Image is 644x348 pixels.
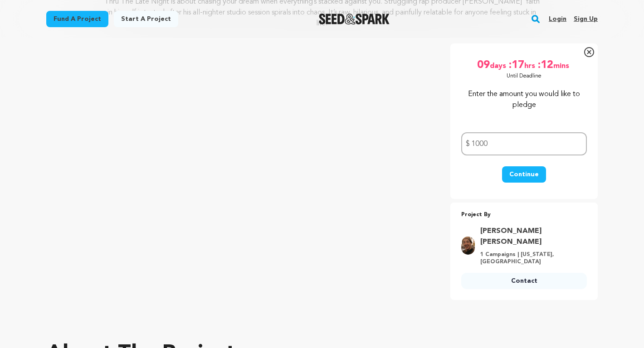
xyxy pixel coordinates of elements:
span: mins [553,58,571,72]
img: Seed&Spark Logo Dark Mode [319,14,390,24]
a: Goto Tyler Patrick Jones profile [480,226,581,247]
span: :12 [537,58,553,72]
span: $ [466,139,470,150]
span: 09 [477,58,490,72]
span: :17 [508,58,524,72]
a: Contact [461,273,587,289]
a: Login [549,12,566,26]
p: Project By [461,210,587,220]
span: days [490,58,508,72]
a: Sign up [574,12,598,26]
span: hrs [524,58,537,72]
a: Fund a project [46,11,108,27]
p: Until Deadline [507,72,542,80]
button: Continue [502,166,546,183]
a: Seed&Spark Homepage [319,14,390,24]
p: Enter the amount you would like to pledge [461,89,587,111]
a: Start a project [114,11,178,27]
p: 1 Campaigns | [US_STATE], [GEOGRAPHIC_DATA] [480,251,581,266]
img: c2b7fc1e64f2ce17.png [461,237,475,255]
